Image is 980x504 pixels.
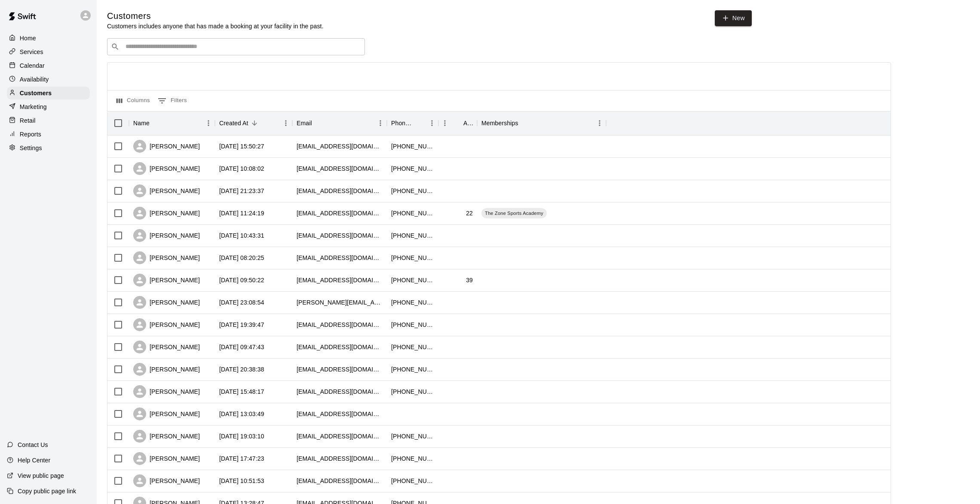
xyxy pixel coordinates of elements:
[219,187,264,195] div: 2025-08-03 21:23:37
[133,111,150,135] div: Name
[593,117,606,130] button: Menu
[133,452,200,465] div: [PERSON_NAME]
[219,111,248,135] div: Created At
[133,430,200,443] div: [PERSON_NAME]
[219,410,264,418] div: 2025-07-09 13:03:49
[219,164,264,173] div: 2025-08-04 10:08:02
[133,341,200,353] div: [PERSON_NAME]
[391,320,434,329] div: +12039943772
[219,231,264,240] div: 2025-08-02 10:43:31
[219,387,264,396] div: 2025-07-10 15:48:17
[219,142,264,151] div: 2025-08-05 15:50:27
[297,209,383,217] div: cookzane682@gmail.com
[297,187,383,195] div: bevinharmon@gmail.com
[7,32,90,45] a: Home
[219,343,264,351] div: 2025-07-17 09:47:43
[20,89,52,97] p: Customers
[107,22,324,30] p: Customers includes anyone that has made a booking at your facility in the past.
[438,117,451,130] button: Menu
[18,471,64,480] p: View public page
[18,487,76,495] p: Copy public page link
[451,117,463,129] button: Sort
[7,73,90,86] a: Availability
[297,111,312,135] div: Email
[20,34,36,42] p: Home
[133,229,200,242] div: [PERSON_NAME]
[391,432,434,441] div: +18437185047
[20,116,36,125] p: Retail
[297,276,383,284] div: sccasey1428@gmail.com
[481,210,547,217] span: The Zone Sports Academy
[107,38,365,55] div: Search customers by name or email
[518,117,530,129] button: Sort
[391,454,434,463] div: +18438648283
[133,407,200,420] div: [PERSON_NAME]
[219,477,264,485] div: 2025-07-07 10:51:53
[297,164,383,173] div: nicholsco08@yahoo.com
[156,94,189,108] button: Show filters
[114,94,152,108] button: Select columns
[133,140,200,153] div: [PERSON_NAME]
[219,209,264,217] div: 2025-08-02 11:24:19
[150,117,162,129] button: Sort
[18,456,50,465] p: Help Center
[481,111,518,135] div: Memberships
[391,187,434,195] div: +18434250138
[7,59,90,72] a: Calendar
[715,10,752,26] a: New
[477,111,606,135] div: Memberships
[297,298,383,307] div: shane_bowen@yahoo.com
[133,274,200,287] div: [PERSON_NAME]
[297,254,383,262] div: jrseale82@yahoo.com
[133,251,200,264] div: [PERSON_NAME]
[7,114,90,127] div: Retail
[219,298,264,307] div: 2025-07-21 23:08:54
[297,142,383,151] div: charliegreene843@gmail.com
[466,276,473,284] div: 39
[297,231,383,240] div: jlmorgan80@gmail.com
[426,117,438,130] button: Menu
[133,318,200,331] div: [PERSON_NAME]
[297,454,383,463] div: cniproimaging@gmail.com
[387,111,438,135] div: Phone Number
[20,75,49,84] p: Availability
[7,87,90,100] div: Customers
[133,207,200,220] div: [PERSON_NAME]
[391,343,434,351] div: +18436164495
[7,100,90,113] a: Marketing
[466,209,473,217] div: 22
[18,441,48,449] p: Contact Us
[20,103,47,111] p: Marketing
[297,387,383,396] div: joegolf1@yahoo.com
[133,474,200,487] div: [PERSON_NAME]
[7,45,90,58] div: Services
[202,117,215,130] button: Menu
[133,184,200,197] div: [PERSON_NAME]
[374,117,387,130] button: Menu
[463,111,473,135] div: Age
[312,117,324,129] button: Sort
[413,117,426,129] button: Sort
[20,144,42,152] p: Settings
[391,387,434,396] div: +18433143465
[391,477,434,485] div: +18032460840
[297,410,383,418] div: robbieparker@att.net
[7,142,90,154] div: Settings
[133,363,200,376] div: [PERSON_NAME]
[438,111,477,135] div: Age
[133,162,200,175] div: [PERSON_NAME]
[391,254,434,262] div: +18433258213
[219,254,264,262] div: 2025-07-29 08:20:25
[391,209,434,217] div: +13018737480
[219,320,264,329] div: 2025-07-21 19:39:47
[129,111,215,135] div: Name
[297,343,383,351] div: agshaw16@gmail.com
[391,164,434,173] div: +13043774747
[7,128,90,141] a: Reports
[297,365,383,374] div: weswilliams585@gmail.com
[215,111,292,135] div: Created At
